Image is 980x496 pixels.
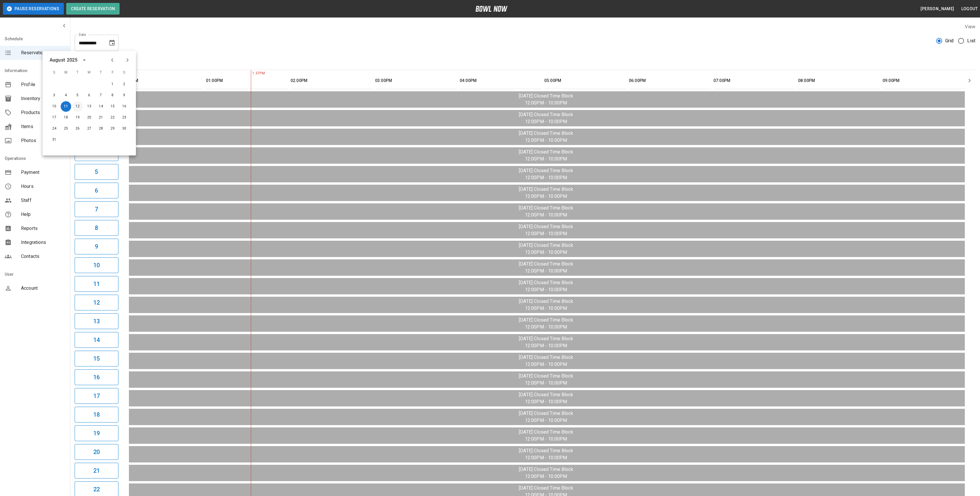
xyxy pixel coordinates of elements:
[93,466,100,475] h6: 21
[75,407,118,422] button: 18
[959,4,980,14] button: Logout
[21,169,65,176] span: Payment
[96,67,106,78] span: T
[96,123,106,134] button: Aug 28, 2025
[96,90,106,101] button: Aug 7, 2025
[93,298,100,307] h6: 12
[106,37,118,49] button: Choose date, selected date is Aug 11, 2025
[93,447,100,457] h6: 20
[93,317,100,326] h6: 13
[21,81,65,88] span: Profile
[75,313,118,329] button: 13
[965,24,975,29] label: View
[49,101,60,112] button: Aug 10, 2025
[72,112,83,123] button: Aug 19, 2025
[21,239,65,246] span: Integrations
[21,109,65,116] span: Products
[75,295,118,310] button: 12
[84,112,94,123] button: Aug 20, 2025
[918,4,956,14] button: [PERSON_NAME]
[95,223,98,233] h6: 8
[75,369,118,385] button: 16
[72,123,83,134] button: Aug 26, 2025
[107,101,118,112] button: Aug 15, 2025
[84,67,94,78] span: W
[21,197,65,204] span: Staff
[84,101,94,112] button: Aug 13, 2025
[107,67,118,78] span: F
[75,388,118,404] button: 17
[61,123,71,134] button: Aug 25, 2025
[93,354,100,363] h6: 15
[50,57,65,64] div: August
[75,276,118,292] button: 11
[75,183,118,198] button: 6
[75,164,118,180] button: 5
[84,90,94,101] button: Aug 6, 2025
[93,391,100,401] h6: 17
[61,112,71,123] button: Aug 18, 2025
[93,485,100,494] h6: 22
[119,101,129,112] button: Aug 16, 2025
[119,79,129,90] button: Aug 2, 2025
[21,123,65,130] span: Items
[3,3,64,15] button: Pause Reservations
[123,55,132,65] button: Next month
[119,67,129,78] span: S
[96,112,106,123] button: Aug 21, 2025
[61,67,71,78] span: M
[75,257,118,273] button: 10
[84,123,94,134] button: Aug 27, 2025
[72,67,83,78] span: T
[93,429,100,438] h6: 19
[61,101,71,112] button: Aug 11, 2025
[629,72,711,89] th: 06:00PM
[75,463,118,478] button: 21
[49,90,60,101] button: Aug 3, 2025
[75,332,118,348] button: 14
[96,101,106,112] button: Aug 14, 2025
[95,242,98,251] h6: 9
[21,183,65,190] span: Hours
[72,101,83,112] button: Aug 12, 2025
[251,71,252,76] span: 1:37PM
[61,90,71,101] button: Aug 4, 2025
[21,95,65,102] span: Inventory
[93,373,100,382] h6: 16
[107,55,117,65] button: Previous month
[95,205,98,214] h6: 7
[119,90,129,101] button: Aug 9, 2025
[107,79,118,90] button: Aug 1, 2025
[21,225,65,232] span: Reports
[49,67,60,78] span: S
[95,186,98,195] h6: 6
[67,57,78,64] div: 2025
[75,425,118,441] button: 19
[75,351,118,366] button: 15
[945,37,954,44] span: Grid
[75,201,118,217] button: 7
[49,112,60,123] button: Aug 17, 2025
[107,123,118,134] button: Aug 29, 2025
[75,220,118,236] button: 8
[107,90,118,101] button: Aug 8, 2025
[21,253,65,260] span: Contacts
[107,112,118,123] button: Aug 22, 2025
[713,72,796,89] th: 07:00PM
[119,112,129,123] button: Aug 23, 2025
[21,211,65,218] span: Help
[119,123,129,134] button: Aug 30, 2025
[93,335,100,345] h6: 14
[93,279,100,289] h6: 11
[66,3,120,15] button: Create Reservation
[93,261,100,270] h6: 10
[72,90,83,101] button: Aug 5, 2025
[49,135,60,145] button: Aug 31, 2025
[95,167,98,177] h6: 5
[883,72,965,89] th: 09:00PM
[93,410,100,419] h6: 18
[49,123,60,134] button: Aug 24, 2025
[75,239,118,254] button: 9
[75,444,118,460] button: 20
[75,56,975,70] div: inventory tabs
